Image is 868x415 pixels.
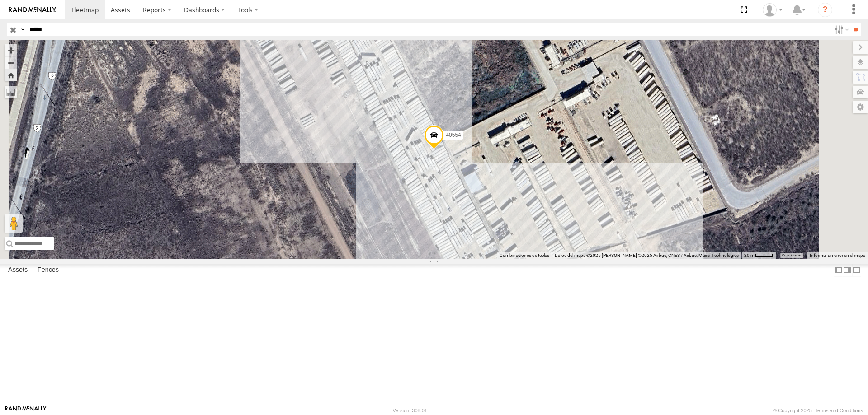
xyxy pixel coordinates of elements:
div: Juan Lopez [759,3,786,17]
label: Search Query [19,23,26,36]
button: Combinaciones de teclas [500,252,549,259]
a: Informar un error en el mapa [810,253,865,258]
label: Dock Summary Table to the Left [834,264,843,277]
button: Escala del mapa: 20 m por 38 píxeles [741,252,776,259]
label: Hide Summary Table [852,264,861,277]
button: Zoom Home [5,69,17,81]
span: 20 m [744,253,755,258]
label: Search Filter Options [831,23,850,36]
label: Map Settings [853,101,868,113]
span: 40554 [446,132,461,138]
img: rand-logo.svg [9,7,56,13]
label: Dock Summary Table to the Right [843,264,852,277]
i: ? [818,3,832,17]
a: Terms and Conditions [815,408,863,413]
span: Datos del mapa ©2025 [PERSON_NAME] ©2025 Airbus, CNES / Airbus, Maxar Technologies [555,253,739,258]
label: Assets [4,264,32,276]
div: © Copyright 2025 - [773,408,863,413]
button: Zoom in [5,44,17,56]
label: Measure [5,86,17,98]
label: Fences [33,264,63,276]
a: Condiciones (se abre en una nueva pestaña) [782,254,801,257]
a: Visit our Website [5,406,47,415]
button: Zoom out [5,56,17,69]
div: Version: 308.01 [393,408,427,413]
button: Arrastra el hombrecito naranja al mapa para abrir Street View [5,214,23,233]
